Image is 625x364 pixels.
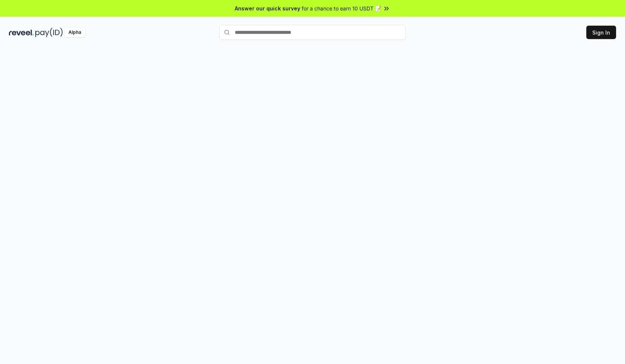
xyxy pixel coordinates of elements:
[64,28,85,37] div: Alpha
[9,28,34,37] img: reveel_dark
[586,26,616,39] button: Sign In
[302,4,381,12] span: for a chance to earn 10 USDT 📝
[235,4,300,12] span: Answer our quick survey
[35,28,63,37] img: pay_id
